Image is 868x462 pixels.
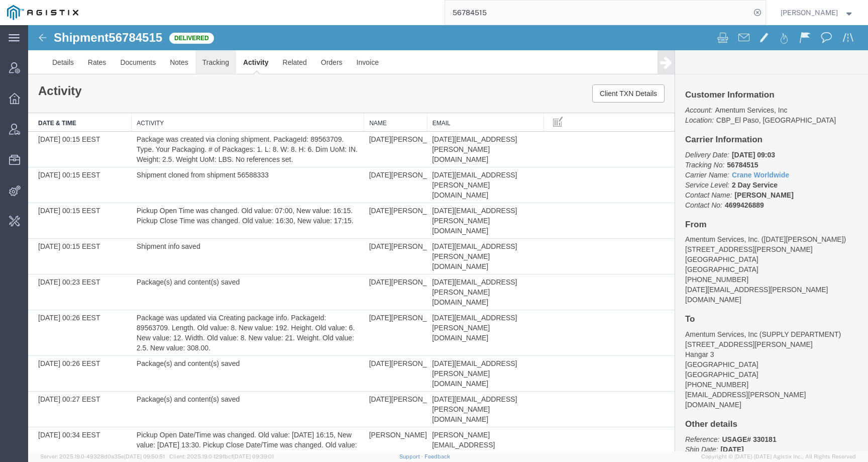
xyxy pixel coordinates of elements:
span: [DATE][EMAIL_ADDRESS][PERSON_NAME][DOMAIN_NAME] [404,334,489,362]
b: 4699426889 [697,176,736,184]
td: [DATE][PERSON_NAME] [336,366,399,402]
a: Crane Worldwide [704,146,761,154]
address: Amentum Services, Inc. ([DATE][PERSON_NAME]) [STREET_ADDRESS][PERSON_NAME] [GEOGRAPHIC_DATA] [PHO... [657,209,830,280]
b: [PERSON_NAME] [706,166,765,174]
button: Client TXN Details [564,59,636,77]
td: [DATE][PERSON_NAME] [336,285,399,331]
td: Package(s) and content(s) saved [103,331,336,366]
b: 2 Day Service [704,156,749,164]
th: Name: activate to sort column ascending [336,88,399,107]
span: [DATE] 09:50:51 [124,453,165,459]
b: 56784515 [699,136,730,144]
a: Invoice [321,25,358,49]
td: [DATE][PERSON_NAME] [336,214,399,249]
i: Account: [657,81,684,89]
i: Location: [657,91,686,99]
h4: From [657,195,830,205]
th: Activity: activate to sort column ascending [103,88,336,107]
i: Carrier Name: [657,146,701,154]
span: [DATE] 09:39:01 [233,453,274,459]
span: Kate Petrenko [781,7,838,18]
input: Search for shipment number, reference number [445,1,750,25]
b: [DATE] 09:03 [704,126,747,134]
i: Tracking No: [657,136,696,144]
button: Manage table columns [521,88,539,106]
td: Package was created via cloning shipment. PackageId: 89563709. Type. Your Packaging. # of Package... [103,107,336,142]
h4: Carrier Information [657,110,830,120]
td: Shipment info saved [103,214,336,249]
a: Rates [53,25,85,49]
i: Contact Name: [657,166,704,174]
a: Support [399,453,424,459]
a: Tracking [167,25,208,49]
td: Pickup Open Date/Time was changed. Old value: [DATE] 16:15, New value: [DATE] 13:30. Pickup Close... [103,402,336,438]
span: [DATE][EMAIL_ADDRESS][PERSON_NAME][DOMAIN_NAME] [404,253,489,281]
button: [PERSON_NAME] [780,7,854,19]
h4: To [657,290,830,299]
td: Shipment cloned from shipment 56588333 [103,142,336,178]
i: Delivery Date: [657,126,701,134]
i: Reference: [657,410,691,418]
td: [DATE][PERSON_NAME] [336,107,399,142]
h4: Other details [657,395,830,404]
i: Ship Date: [657,420,690,428]
i: Contact No: [657,176,694,184]
span: Client: 2025.19.0-129fbcf [169,453,274,459]
td: [DATE][PERSON_NAME] [336,249,399,285]
th: Email: activate to sort column ascending [399,88,515,107]
a: Related [248,25,286,49]
span: [PERSON_NAME][EMAIL_ADDRESS][DOMAIN_NAME] [404,406,467,434]
span: Server: 2025.19.0-49328d0a35e [40,453,165,459]
span: [GEOGRAPHIC_DATA] [657,240,730,248]
b: [DATE] [692,420,715,428]
address: Amentum Services, Inc (SUPPLY DEPARTMENT) [STREET_ADDRESS][PERSON_NAME] Hangar 3 [GEOGRAPHIC_DATA... [657,304,830,385]
b: USAGE# 330181 [694,410,748,418]
h1: Activity [10,59,54,72]
td: [DATE][PERSON_NAME] [336,178,399,214]
span: [GEOGRAPHIC_DATA] [657,345,730,353]
p: CBP_El Paso, [GEOGRAPHIC_DATA] [657,80,830,100]
span: [DATE][EMAIL_ADDRESS][PERSON_NAME][DOMAIN_NAME] [404,181,489,210]
a: Feedback [424,453,450,459]
span: [DATE][EMAIL_ADDRESS][PERSON_NAME][DOMAIN_NAME] [404,110,489,138]
span: [DATE][EMAIL_ADDRESS][PERSON_NAME][DOMAIN_NAME] [404,217,489,245]
td: Pickup Open Time was changed. Old value: 07:00, New value: 16:15. Pickup Close Time was changed. ... [103,178,336,214]
i: Service Level: [657,156,701,164]
img: logo [7,5,78,20]
a: Activity [208,25,248,49]
td: [DATE][PERSON_NAME] [336,142,399,178]
td: Package(s) and content(s) saved [103,249,336,285]
td: [DATE][PERSON_NAME] [336,331,399,366]
a: Notes [135,25,167,49]
td: [PERSON_NAME] [336,402,399,438]
span: [DATE][EMAIL_ADDRESS][PERSON_NAME][DOMAIN_NAME] [404,289,489,317]
a: Orders [286,25,321,49]
span: [DATE][EMAIL_ADDRESS][PERSON_NAME][DOMAIN_NAME] [404,370,489,398]
iframe: FS Legacy Container [28,25,868,451]
a: Documents [85,25,135,49]
span: Copyright © [DATE]-[DATE] Agistix Inc., All Rights Reserved [701,452,856,461]
td: Package was updated via Creating package info. PackageId: 89563709. Length. Old value: 8. New val... [103,285,336,331]
h4: Customer Information [657,65,830,75]
span: Amentum Services, Inc [687,81,759,89]
span: [DATE][EMAIL_ADDRESS][PERSON_NAME][DOMAIN_NAME] [404,146,489,174]
td: Package(s) and content(s) saved [103,366,336,402]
